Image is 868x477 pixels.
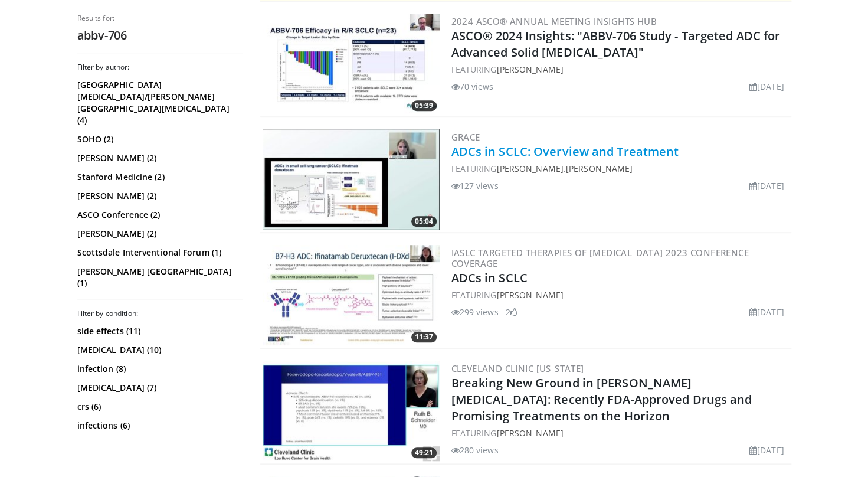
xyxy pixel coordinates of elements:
span: 11:37 [411,332,437,342]
a: [GEOGRAPHIC_DATA][MEDICAL_DATA]/[PERSON_NAME][GEOGRAPHIC_DATA][MEDICAL_DATA] (4) [77,79,240,126]
div: FEATURING [451,63,789,76]
img: 98497659-e67a-481f-a722-ec7a86a5980c.300x170_q85_crop-smart_upscale.jpg [263,14,440,114]
div: FEATURING [451,289,789,301]
li: [DATE] [749,306,784,318]
a: 49:21 [263,361,440,461]
a: IASLC Targeted Therapies of [MEDICAL_DATA] 2023 Conference Coverage [451,247,749,269]
span: 49:21 [411,447,437,458]
h3: Filter by condition: [77,309,243,318]
a: [PERSON_NAME] [496,289,563,300]
a: infection (8) [77,363,240,375]
h3: Filter by author: [77,63,243,72]
li: 2 [506,306,517,318]
a: Scottsdale Interventional Forum (1) [77,247,240,259]
img: 5474ba13-ee2c-4261-849d-5e942f9302ff.300x170_q85_crop-smart_upscale.jpg [263,245,440,345]
div: FEATURING [451,427,789,439]
a: [MEDICAL_DATA] (10) [77,344,240,356]
a: 11:37 [263,245,440,345]
a: Breaking New Ground in [PERSON_NAME][MEDICAL_DATA]: Recently FDA-Approved Drugs and Promising Tre... [451,375,752,424]
li: 280 views [451,444,499,456]
a: ASCO® 2024 Insights: "ABBV-706 Study - Targeted ADC for Advanced Solid [MEDICAL_DATA]" [451,28,781,60]
li: [DATE] [749,444,784,456]
a: 05:04 [263,129,440,230]
li: 70 views [451,80,494,93]
a: [PERSON_NAME] [GEOGRAPHIC_DATA] (1) [77,266,240,289]
a: ADCs in SCLC: Overview and Treatment [451,143,679,159]
a: [PERSON_NAME] (2) [77,190,240,202]
h2: abbv-706 [77,28,243,43]
img: a6ef0973-9590-4ba5-825d-47576d54d3b9.300x170_q85_crop-smart_upscale.jpg [263,361,440,461]
a: [MEDICAL_DATA] (7) [77,382,240,394]
a: [PERSON_NAME] [566,163,633,174]
a: Cleveland Clinic [US_STATE] [451,362,584,374]
img: d2177b27-34cb-4b5a-9476-1cbcd8f7471e.300x170_q85_crop-smart_upscale.jpg [263,129,440,230]
a: GRACE [451,131,480,143]
a: [PERSON_NAME] (2) [77,152,240,164]
li: [DATE] [749,80,784,93]
p: Results for: [77,14,243,23]
li: 299 views [451,306,499,318]
a: SOHO (2) [77,133,240,145]
a: [PERSON_NAME] [496,163,563,174]
a: crs (6) [77,401,240,413]
span: 05:39 [411,100,437,111]
a: [PERSON_NAME] [496,64,563,75]
a: 2024 ASCO® Annual Meeting Insights Hub [451,15,657,27]
a: ADCs in SCLC [451,270,528,286]
a: Stanford Medicine (2) [77,171,240,183]
a: 05:39 [263,14,440,114]
a: ASCO Conference (2) [77,209,240,221]
a: infections (6) [77,420,240,432]
div: FEATURING , [451,162,789,175]
li: 127 views [451,179,499,192]
a: side effects (11) [77,325,240,337]
a: [PERSON_NAME] [496,427,563,439]
a: [PERSON_NAME] (2) [77,228,240,240]
li: [DATE] [749,179,784,192]
span: 05:04 [411,216,437,227]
